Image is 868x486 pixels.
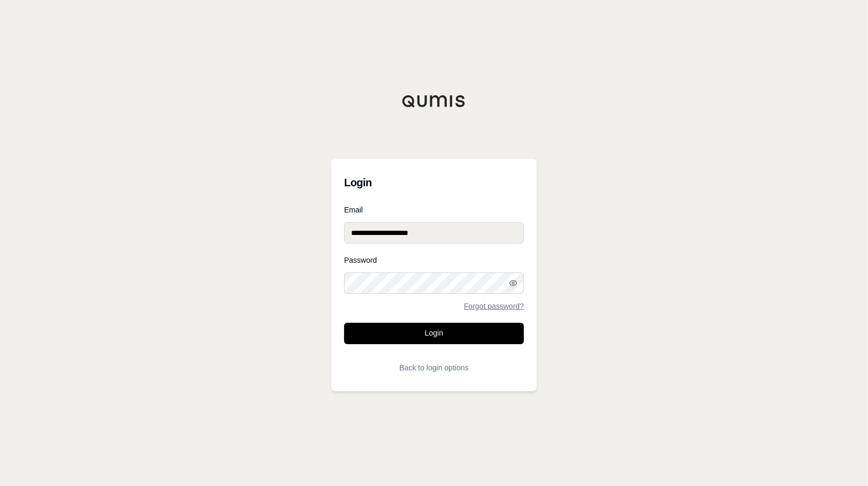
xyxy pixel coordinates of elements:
label: Email [344,206,524,214]
button: Back to login options [344,357,524,378]
label: Password [344,256,524,264]
button: Login [344,323,524,344]
img: Qumis [402,95,466,108]
a: Forgot password? [464,302,524,310]
h3: Login [344,172,524,193]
